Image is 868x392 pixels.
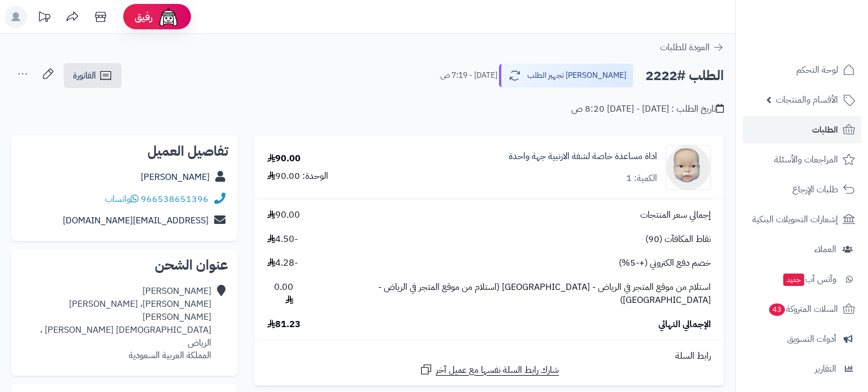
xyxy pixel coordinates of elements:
span: طلبات الإرجاع [792,182,838,197]
a: شارك رابط السلة نفسها مع عميل آخر [419,363,559,377]
a: [EMAIL_ADDRESS][DOMAIN_NAME] [63,214,209,227]
a: التقارير [743,355,861,382]
span: العودة للطلبات [660,41,710,54]
a: الفاتورة [64,63,121,88]
h2: تفاصيل العميل [20,144,228,158]
img: Dynacleft%204-90x90.png [666,145,710,190]
div: [PERSON_NAME] [PERSON_NAME]، [PERSON_NAME] [PERSON_NAME] [DEMOGRAPHIC_DATA] [PERSON_NAME] ، الريا... [20,285,211,362]
div: الوحدة: 90.00 [267,170,328,183]
span: العملاء [814,241,836,257]
span: -4.50 [267,233,298,246]
a: العملاء [743,236,861,263]
span: استلام من موقع المتجر في الرياض - [GEOGRAPHIC_DATA] (استلام من موقع المتجر في الرياض - [GEOGRAPHI... [305,281,711,307]
span: الإجمالي النهائي [658,318,711,331]
h2: الطلب #2222 [645,64,724,87]
a: المراجعات والأسئلة [743,146,861,173]
span: الفاتورة [73,69,96,82]
span: أدوات التسويق [787,331,836,347]
span: وآتس آب [782,271,836,287]
small: [DATE] - 7:19 ص [440,70,497,81]
span: السلات المتروكة [768,301,838,317]
div: الكمية: 1 [626,172,657,185]
span: لوحة التحكم [796,62,838,78]
span: الأقسام والمنتجات [776,92,838,108]
span: إشعارات التحويلات البنكية [752,212,838,227]
span: خصم دفع الكتروني (+-5%) [619,257,711,270]
div: تاريخ الطلب : [DATE] - [DATE] 8:20 ص [571,103,724,116]
span: 0.00 [267,281,293,307]
span: شارك رابط السلة نفسها مع عميل آخر [436,364,559,377]
h2: عنوان الشحن [20,258,228,272]
span: إجمالي سعر المنتجات [640,209,711,222]
div: رابط السلة [259,350,719,363]
a: أدوات التسويق [743,325,861,353]
span: 43 [769,303,785,316]
span: الطلبات [812,122,838,138]
span: نقاط المكافآت (90) [645,233,711,246]
button: [PERSON_NAME] تجهيز الطلب [499,64,633,87]
span: 81.23 [267,318,301,331]
img: ai-face.png [157,6,180,28]
div: 90.00 [267,152,301,165]
a: وآتس آبجديد [743,266,861,293]
a: 966538651396 [141,192,209,206]
a: لوحة التحكم [743,56,861,83]
a: العودة للطلبات [660,41,724,54]
span: جديد [783,274,804,286]
span: 90.00 [267,209,300,222]
span: التقارير [815,361,836,377]
span: رفيق [134,10,153,24]
a: السلات المتروكة43 [743,296,861,323]
span: المراجعات والأسئلة [774,152,838,168]
span: -4.28 [267,257,298,270]
a: طلبات الإرجاع [743,176,861,203]
a: تحديثات المنصة [30,6,58,31]
a: الطلبات [743,116,861,143]
a: اداة مساعدة خاصة لشفة الارنبية جهة واحدة [509,150,657,163]
a: [PERSON_NAME] [141,170,210,184]
a: إشعارات التحويلات البنكية [743,206,861,233]
a: واتساب [105,192,138,206]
